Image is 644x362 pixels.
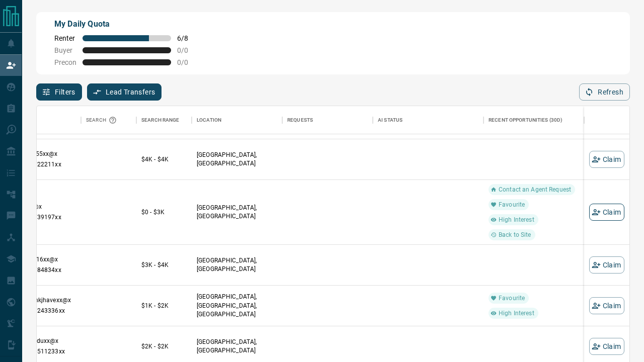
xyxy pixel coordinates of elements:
[495,216,538,224] span: High Interest
[495,186,575,194] span: Contact an Agent Request
[197,106,221,134] div: Location
[197,338,277,355] p: [GEOGRAPHIC_DATA], [GEOGRAPHIC_DATA]
[197,293,277,318] p: [GEOGRAPHIC_DATA], [GEOGRAPHIC_DATA], [GEOGRAPHIC_DATA]
[18,337,59,347] p: lowkeyduxx@x
[141,260,187,269] p: $3K - $4K
[141,342,187,351] p: $2K - $2K
[373,106,484,134] div: AI Status
[197,204,277,221] p: [GEOGRAPHIC_DATA], [GEOGRAPHIC_DATA]
[54,34,76,42] span: Renter
[87,83,162,101] button: Lead Transfers
[197,151,277,168] p: [GEOGRAPHIC_DATA], [GEOGRAPHIC_DATA]
[18,296,71,307] p: aakashkjhavexx@x
[177,34,199,42] span: 6 / 8
[287,106,313,134] div: Requests
[141,208,187,217] p: $0 - $3K
[589,204,624,221] button: Claim
[489,106,562,134] div: Recent Opportunities (30d)
[86,106,119,134] div: Search
[282,106,373,134] div: Requests
[36,83,82,101] button: Filters
[18,255,58,266] p: xiyag116xx@x
[177,46,199,54] span: 0 / 0
[589,338,624,355] button: Claim
[136,106,192,134] div: Search Range
[579,83,630,101] button: Refresh
[141,106,180,134] div: Search Range
[589,297,624,314] button: Claim
[141,155,187,164] p: $4K - $4K
[589,256,624,274] button: Claim
[495,309,538,318] span: High Interest
[54,58,76,66] span: Precon
[141,301,187,310] p: $1K - $2K
[378,106,403,134] div: AI Status
[589,151,624,168] button: Claim
[495,231,535,239] span: Back to Site
[54,46,76,54] span: Buyer
[1,106,81,134] div: Contact
[18,307,65,315] p: +91- 99243336xx
[18,150,57,160] p: hhh4455xx@x
[177,58,199,66] span: 0 / 0
[495,201,529,209] span: Favourite
[18,213,61,222] p: +1- 64739197xx
[18,160,61,169] p: +1- 43722211xx
[18,347,65,356] p: +63- 90511233xx
[54,18,199,30] p: My Daily Quota
[197,256,277,274] p: [GEOGRAPHIC_DATA], [GEOGRAPHIC_DATA]
[18,266,61,275] p: +1- 58784834xx
[192,106,282,134] div: Location
[495,294,529,303] span: Favourite
[484,106,584,134] div: Recent Opportunities (30d)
